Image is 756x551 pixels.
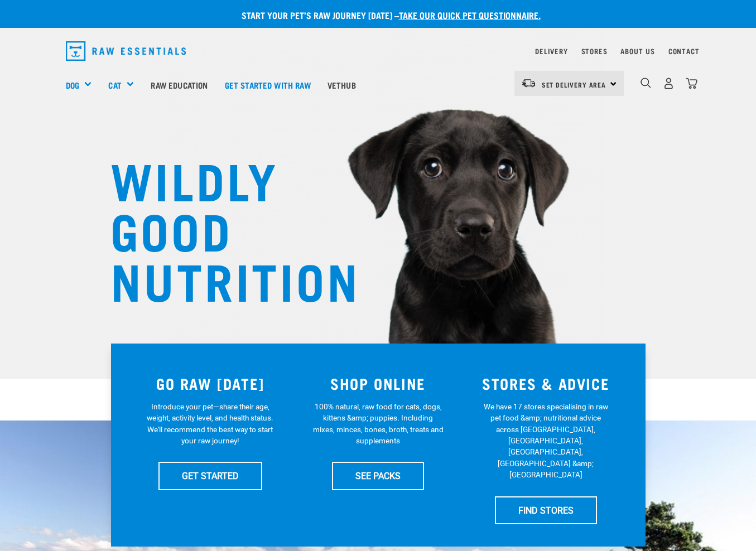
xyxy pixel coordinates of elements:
[57,37,700,65] nav: dropdown navigation
[158,462,262,490] a: GET STARTED
[133,375,288,392] h3: GO RAW [DATE]
[66,41,186,61] img: Raw Essentials Logo
[480,401,611,481] p: We have 17 stores specialising in raw pet food &amp; nutritional advice across [GEOGRAPHIC_DATA],...
[581,49,608,53] a: Stores
[66,79,79,91] a: Dog
[332,462,424,490] a: SEE PACKS
[145,401,276,447] p: Introduce your pet—share their age, weight, activity level, and health status. We'll recommend th...
[301,375,455,392] h3: SHOP ONLINE
[641,78,651,88] img: home-icon-1@2x.png
[668,49,700,53] a: Contact
[535,49,567,53] a: Delivery
[542,83,606,86] span: Set Delivery Area
[110,153,334,304] h1: WILDLY GOOD NUTRITION
[469,375,623,392] h3: STORES & ADVICE
[108,79,121,91] a: Cat
[521,78,536,88] img: van-moving.png
[399,12,541,17] a: take our quick pet questionnaire.
[142,62,216,107] a: Raw Education
[620,49,654,53] a: About Us
[663,78,675,89] img: user.png
[686,78,697,89] img: home-icon@2x.png
[312,401,444,447] p: 100% natural, raw food for cats, dogs, kittens &amp; puppies. Including mixes, minces, bones, bro...
[216,62,319,107] a: Get started with Raw
[319,62,364,107] a: Vethub
[495,496,597,524] a: FIND STORES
